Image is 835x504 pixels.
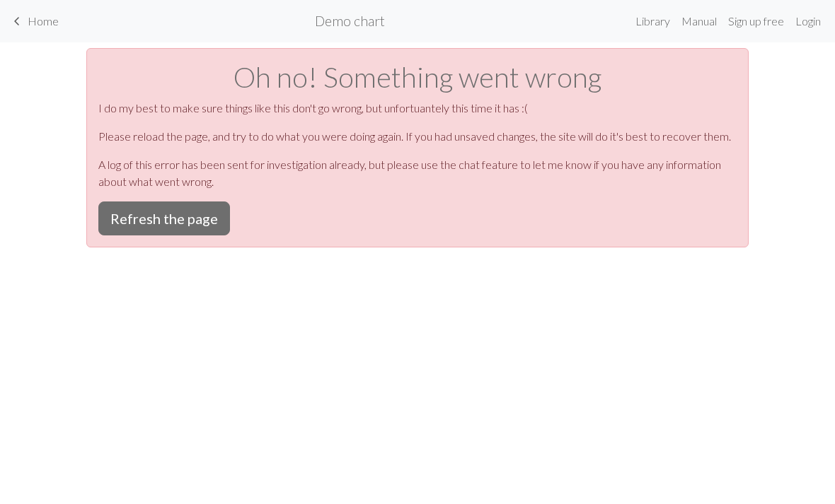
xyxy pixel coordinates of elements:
[722,7,790,35] a: Sign up free
[98,156,737,190] p: A log of this error has been sent for investigation already, but please use the chat feature to l...
[630,7,676,35] a: Library
[8,11,25,31] span: keyboard_arrow_left
[98,60,737,94] h1: Oh no! Something went wrong
[98,201,230,235] button: Refresh the page
[28,14,59,28] span: Home
[790,7,827,35] a: Login
[676,7,722,35] a: Manual
[315,13,385,29] h2: Demo chart
[8,9,59,33] a: Home
[98,128,737,145] p: Please reload the page, and try to do what you were doing again. If you had unsaved changes, the ...
[98,100,737,117] p: I do my best to make sure things like this don't go wrong, but unfortuantely this time it has :(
